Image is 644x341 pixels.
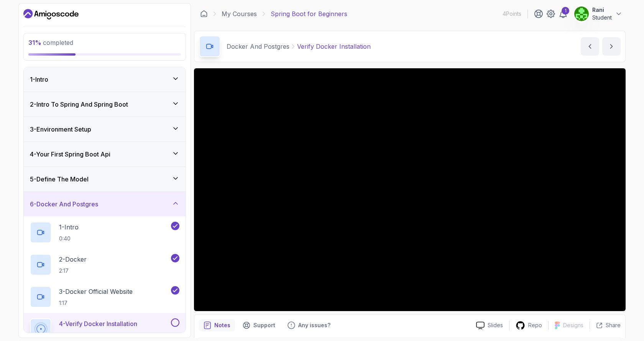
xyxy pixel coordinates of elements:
[59,255,87,264] p: 2 - Docker
[602,37,621,56] button: next content
[562,7,569,15] div: 1
[528,321,542,329] p: Repo
[194,68,626,311] iframe: 4 - Verify Docker Installation
[30,318,179,340] button: 4-Verify Docker Installation1:32
[596,293,644,329] iframe: chat widget
[222,9,257,18] a: My Courses
[30,175,89,184] h3: 5 - Define The Model
[30,75,48,84] h3: 1 - Intro
[590,321,621,329] button: Share
[24,192,186,216] button: 6-Docker And Postgres
[200,10,208,18] a: Dashboard
[24,117,186,142] button: 3-Environment Setup
[30,199,98,209] h3: 6 - Docker And Postgres
[30,254,179,275] button: 2-Docker2:17
[30,286,179,308] button: 3-Docker Official Website1:17
[297,42,371,51] p: Verify Docker Installation
[28,39,41,46] span: 31 %
[24,67,186,92] button: 1-Intro
[59,299,133,307] p: 1:17
[24,167,186,191] button: 5-Define The Model
[59,287,133,296] p: 3 - Docker Official Website
[30,222,179,243] button: 1-Intro0:40
[298,321,330,329] p: Any issues?
[574,7,589,21] img: user profile image
[488,321,503,329] p: Slides
[592,6,612,14] p: Rani
[214,321,230,329] p: Notes
[503,10,521,18] p: 4 Points
[30,100,128,109] h3: 2 - Intro To Spring And Spring Boot
[199,319,235,331] button: notes button
[59,267,87,275] p: 2:17
[559,9,568,18] a: 1
[28,39,73,46] span: completed
[581,37,599,56] button: previous content
[30,150,110,159] h3: 4 - Your First Spring Boot Api
[470,321,509,329] a: Slides
[574,6,623,21] button: user profile imageRaniStudent
[509,321,548,330] a: Repo
[592,14,612,21] p: Student
[271,9,347,18] p: Spring Boot for Beginners
[59,235,79,242] p: 0:40
[563,321,583,329] p: Designs
[30,125,91,134] h3: 3 - Environment Setup
[59,319,137,328] p: 4 - Verify Docker Installation
[24,92,186,117] button: 2-Intro To Spring And Spring Boot
[24,142,186,166] button: 4-Your First Spring Boot Api
[23,8,79,20] a: Dashboard
[283,319,335,331] button: Feedback button
[59,222,79,232] p: 1 - Intro
[59,331,137,339] p: 1:32
[238,319,280,331] button: Support button
[227,42,289,51] p: Docker And Postgres
[253,321,275,329] p: Support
